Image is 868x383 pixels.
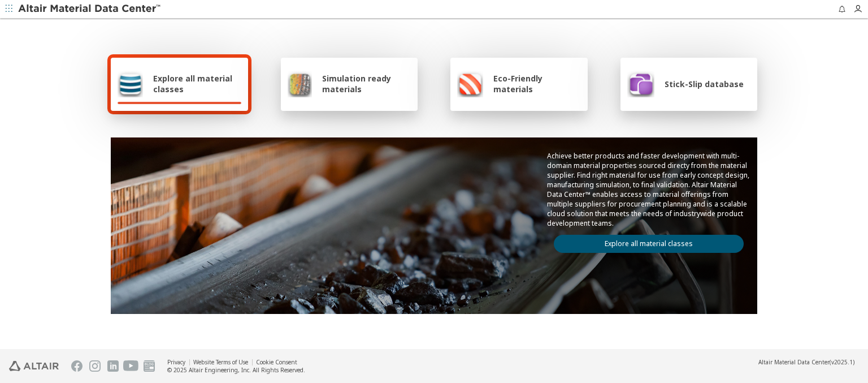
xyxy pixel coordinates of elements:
[167,358,185,366] a: Privacy
[758,358,830,366] span: Altair Material Data Center
[665,79,744,89] span: Stick-Slip database
[9,361,59,371] img: Altair Engineering
[493,73,580,94] span: Eco-Friendly materials
[554,235,744,253] a: Explore all material classes
[153,73,241,94] span: Explore all material classes
[193,358,248,366] a: Website Terms of Use
[627,70,654,97] img: Stick-Slip database
[118,70,143,97] img: Explore all material classes
[256,358,297,366] a: Cookie Consent
[288,70,312,97] img: Simulation ready materials
[322,73,411,94] span: Simulation ready materials
[758,358,854,366] div: (v2025.1)
[167,366,305,374] div: © 2025 Altair Engineering, Inc. All Rights Reserved.
[457,70,483,97] img: Eco-Friendly materials
[18,3,162,15] img: Altair Material Data Center
[547,151,750,228] p: Achieve better products and faster development with multi-domain material properties sourced dire...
